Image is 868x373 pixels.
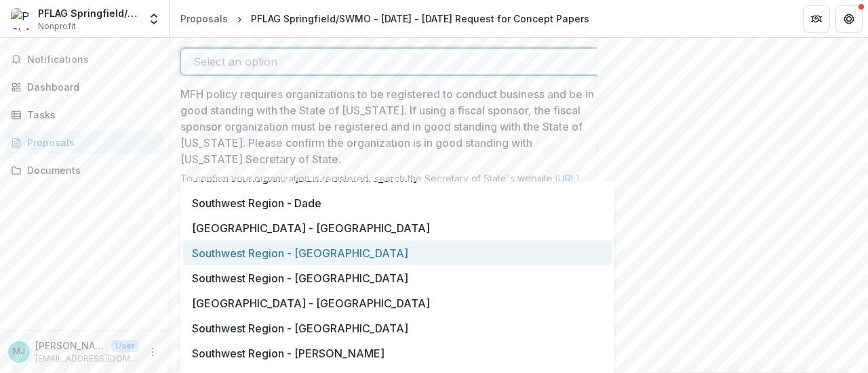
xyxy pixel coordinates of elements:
div: Southwest Region - [PERSON_NAME] [183,341,612,366]
a: Documents [5,159,163,181]
button: More [144,344,161,360]
span: Nonprofit [38,20,76,32]
a: Proposals [5,131,163,154]
div: PFLAG Springfield/SWMO - [DATE] - [DATE] Request for Concept Papers [251,12,589,26]
button: Partners [803,5,830,32]
button: Open entity switcher [144,5,163,32]
div: Documents [27,163,153,177]
div: Southwest Region - [GEOGRAPHIC_DATA] [183,315,612,341]
div: Southwest Region - [GEOGRAPHIC_DATA] [183,265,612,290]
div: To confirm your organization is registered, search the Secretary of State's website: [180,173,614,201]
p: MFH policy requires organizations to be registered to conduct business and be in good standing wi... [180,86,595,167]
div: Tasks [27,108,153,122]
button: Get Help [835,5,863,32]
div: Proposals [27,135,153,150]
p: [PERSON_NAME] [35,338,106,353]
div: Proposals [180,12,228,26]
img: PFLAG Springfield/SWMO [11,8,33,30]
a: Proposals [175,9,233,28]
div: [GEOGRAPHIC_DATA] - [GEOGRAPHIC_DATA] [183,290,612,315]
p: User [111,340,139,352]
span: Notifications [27,54,158,66]
div: Southwest Region - [GEOGRAPHIC_DATA] [183,240,612,265]
nav: breadcrumb [175,9,595,28]
div: Southwest Region - Dade [183,190,612,215]
a: Dashboard [5,76,163,98]
div: [GEOGRAPHIC_DATA] - [GEOGRAPHIC_DATA] [183,215,612,240]
button: Notifications [5,49,163,70]
div: PFLAG Springfield/SWMO [38,6,139,20]
p: [EMAIL_ADDRESS][DOMAIN_NAME] [35,353,139,365]
div: Melisabeth Johnston [13,347,25,356]
div: Dashboard [27,80,153,94]
a: Tasks [5,104,163,126]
